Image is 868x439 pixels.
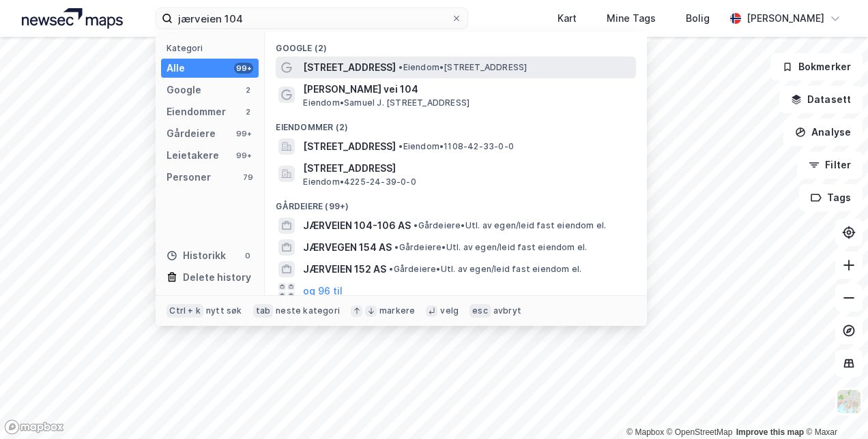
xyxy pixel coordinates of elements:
[797,151,863,179] button: Filter
[303,217,411,234] span: JÆRVEIEN 104-106 AS
[747,10,824,27] div: [PERSON_NAME]
[303,177,416,187] span: Eiendom • 4225-24-39-0-0
[414,220,606,231] span: Gårdeiere • Utl. av egen/leid fast eiendom el.
[493,305,521,316] div: avbryt
[303,160,631,177] span: [STREET_ADDRESS]
[4,419,64,435] a: Mapbox homepage
[303,59,396,76] span: [STREET_ADDRESS]
[399,141,514,152] span: Eiendom • 1108-42-33-0-0
[173,8,450,29] input: Søk på adresse, matrikkel, gårdeiere, leietakere eller personer
[242,106,253,117] div: 2
[399,141,403,151] span: •
[783,119,863,146] button: Analyse
[265,111,647,136] div: Eiendommer (2)
[303,97,469,108] span: Eiendom • Samuel J. [STREET_ADDRESS]
[183,269,251,286] div: Delete history
[167,147,219,164] div: Leietakere
[167,304,203,318] div: Ctrl + k
[303,81,631,97] span: [PERSON_NAME] vei 104
[167,60,185,76] div: Alle
[414,220,418,230] span: •
[800,374,868,439] div: Kontrollprogram for chat
[303,239,392,256] span: JÆRVEGEN 154 AS
[265,190,647,215] div: Gårdeiere (99+)
[558,10,577,27] div: Kart
[389,264,581,275] span: Gårdeiere • Utl. av egen/leid fast eiendom el.
[242,250,253,261] div: 0
[389,264,393,274] span: •
[799,184,863,211] button: Tags
[167,169,211,185] div: Personer
[399,62,403,72] span: •
[167,104,226,120] div: Eiendommer
[265,32,647,57] div: Google (2)
[167,247,226,264] div: Historikk
[770,53,863,80] button: Bokmerker
[234,150,253,161] div: 99+
[394,242,587,253] span: Gårdeiere • Utl. av egen/leid fast eiendom el.
[242,172,253,183] div: 79
[167,82,201,98] div: Google
[607,10,656,27] div: Mine Tags
[234,128,253,139] div: 99+
[440,305,459,316] div: velg
[779,86,863,113] button: Datasett
[303,283,343,299] button: og 96 til
[276,305,340,316] div: neste kategori
[394,242,399,252] span: •
[399,62,527,73] span: Eiendom • [STREET_ADDRESS]
[379,305,415,316] div: markere
[303,138,396,155] span: [STREET_ADDRESS]
[626,427,664,437] a: Mapbox
[234,63,253,74] div: 99+
[253,304,274,318] div: tab
[800,374,868,439] iframe: Chat Widget
[167,125,216,142] div: Gårdeiere
[686,10,710,27] div: Bolig
[469,304,491,318] div: esc
[736,427,804,437] a: Improve this map
[667,427,733,437] a: OpenStreetMap
[167,43,259,53] div: Kategori
[22,8,123,29] img: logo.a4113a55bc3d86da70a041830d287a7e.svg
[242,85,253,95] div: 2
[303,261,386,277] span: JÆRVEIEN 152 AS
[206,305,242,316] div: nytt søk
